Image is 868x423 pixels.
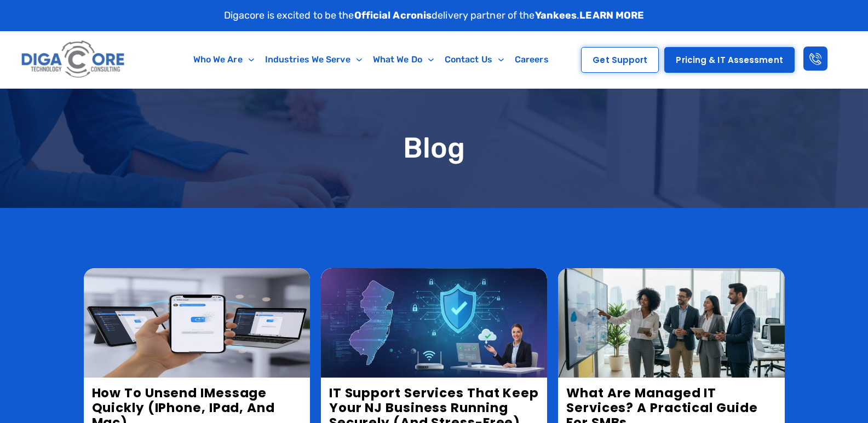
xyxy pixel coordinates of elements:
[558,268,784,378] img: What Are Managed IT Services
[439,47,509,72] a: Contact Us
[260,47,367,72] a: Industries We Serve
[174,47,568,72] nav: Menu
[84,132,785,164] h1: Blog
[509,47,554,72] a: Careers
[84,268,310,378] img: how to unsend imessage
[367,47,439,72] a: What We Do
[581,47,659,73] a: Get Support
[593,56,647,64] span: Get Support
[224,8,645,23] p: Digacore is excited to be the delivery partner of the .
[321,268,547,378] img: Hire IT Support Services in NJ
[535,9,577,21] strong: Yankees
[188,47,260,72] a: Who We Are
[19,37,128,83] img: Digacore logo 1
[676,56,783,64] span: Pricing & IT Assessment
[579,9,644,21] a: LEARN MORE
[354,9,432,21] strong: Official Acronis
[664,47,794,73] a: Pricing & IT Assessment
